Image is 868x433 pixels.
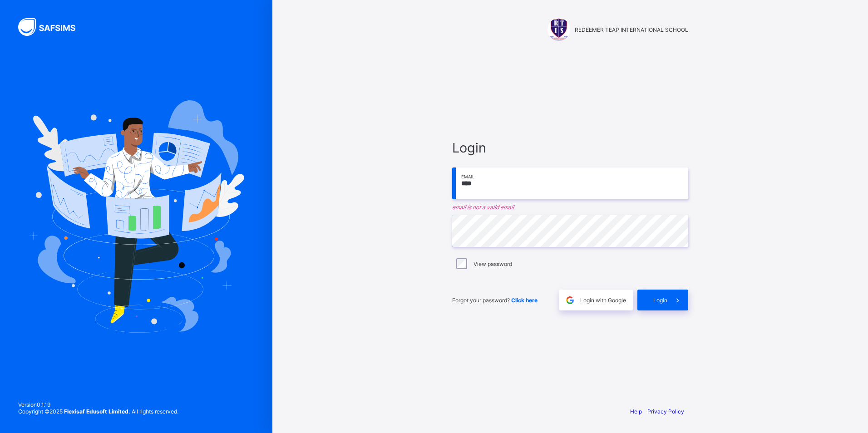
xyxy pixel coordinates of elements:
span: Copyright © 2025 All rights reserved. [18,408,178,415]
span: REDEEMER TEAP INTERNATIONAL SCHOOL [575,26,688,33]
img: google.396cfc9801f0270233282035f929180a.svg [565,295,575,305]
span: Forgot your password? [452,297,538,304]
em: email is not a valid email [452,204,688,211]
span: Version 0.1.19 [18,401,178,408]
a: Privacy Policy [647,408,684,415]
a: Click here [511,297,538,304]
strong: Flexisaf Edusoft Limited. [64,408,130,415]
img: Hero Image [28,100,244,333]
span: Login [452,140,688,156]
img: SAFSIMS Logo [18,18,86,36]
a: Help [630,408,642,415]
span: Login [653,297,667,304]
span: Login with Google [580,297,626,304]
label: View password [473,261,512,267]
